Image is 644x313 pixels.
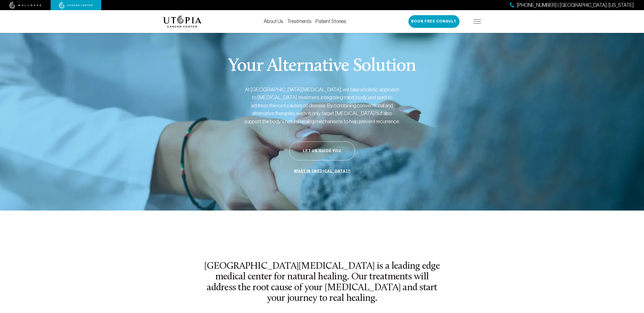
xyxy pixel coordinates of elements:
[228,57,416,75] p: Your Alternative Solution
[510,2,634,9] a: [PHONE_NUMBER] | [GEOGRAPHIC_DATA], [US_STATE]
[244,86,401,126] p: At [GEOGRAPHIC_DATA][MEDICAL_DATA], we take a holistic approach to [MEDICAL_DATA] treatment, inte...
[289,141,355,160] button: Let Us Guide You
[408,15,460,28] button: Book Free Consult
[163,15,201,28] img: logo
[517,2,634,9] span: [PHONE_NUMBER] | [GEOGRAPHIC_DATA], [US_STATE]
[59,2,93,9] img: cancer center
[9,2,41,9] img: wellness
[264,18,283,24] a: About Us
[316,18,346,24] a: Patient Stories
[473,19,481,24] img: icon-hamburger
[204,261,441,304] h2: [GEOGRAPHIC_DATA][MEDICAL_DATA] is a leading edge medical center for natural healing. Our treatme...
[287,18,311,24] a: Treatments
[293,166,351,176] a: What is [MEDICAL_DATA]?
